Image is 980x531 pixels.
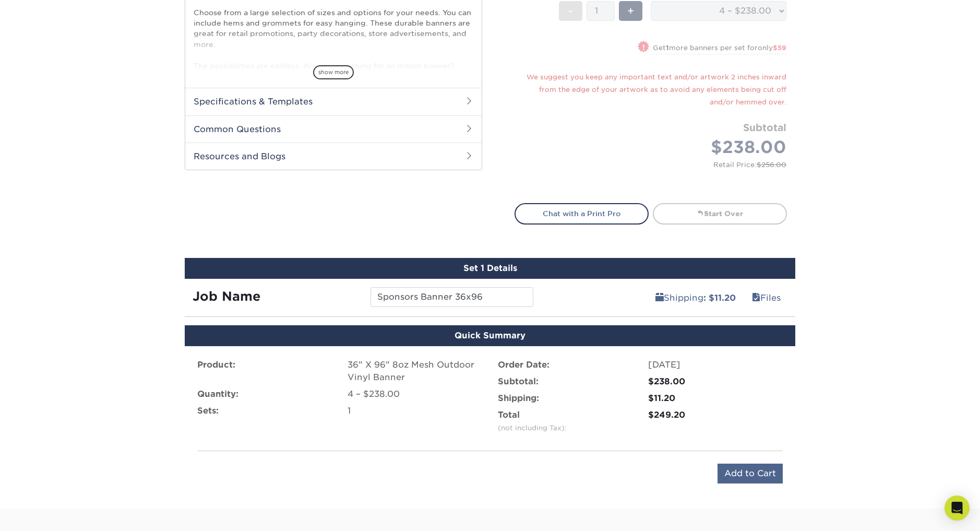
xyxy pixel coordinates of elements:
[197,388,238,400] label: Quantity:
[371,287,533,307] input: Enter a job name
[703,293,736,303] b: : $11.20
[498,392,539,405] label: Shipping:
[648,409,783,421] div: $249.20
[498,375,539,388] label: Subtotal:
[197,359,235,371] label: Product:
[648,375,783,388] div: $238.00
[193,289,260,304] strong: Job Name
[185,88,482,115] h2: Specifications & Templates
[185,258,795,279] div: Set 1 Details
[185,325,795,346] div: Quick Summary
[185,143,482,170] h2: Resources and Blogs
[649,287,743,308] a: Shipping: $11.20
[655,293,664,303] span: shipping
[515,203,649,224] a: Chat with a Print Pro
[718,464,783,483] input: Add to Cart
[498,409,567,434] label: Total
[498,359,549,371] label: Order Date:
[348,388,482,400] div: 4 – $238.00
[348,359,482,384] div: 36" X 96" 8oz Mesh Outdoor Vinyl Banner
[648,359,783,371] div: [DATE]
[648,392,783,405] div: $11.20
[745,287,787,308] a: Files
[653,203,787,224] a: Start Over
[752,293,760,303] span: files
[348,405,482,417] div: 1
[185,115,482,143] h2: Common Questions
[498,424,567,432] small: (not including Tax):
[313,65,354,79] span: show more
[197,405,219,417] label: Sets:
[945,495,970,521] div: Open Intercom Messenger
